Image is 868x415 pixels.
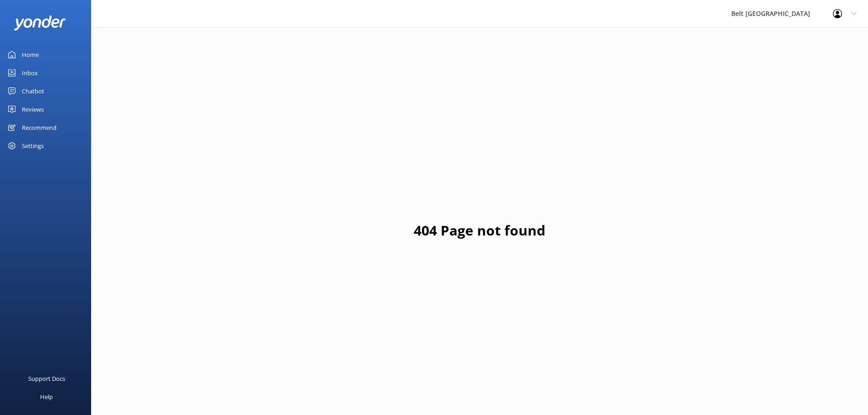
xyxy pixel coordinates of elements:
[22,137,44,155] div: Settings
[414,220,545,241] h1: 404 Page not found
[14,15,66,31] img: yonder-white-logo.png
[22,82,44,100] div: Chatbot
[40,388,53,406] div: Help
[22,100,44,118] div: Reviews
[22,46,39,64] div: Home
[22,118,56,137] div: Recommend
[28,369,65,388] div: Support Docs
[22,64,38,82] div: Inbox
